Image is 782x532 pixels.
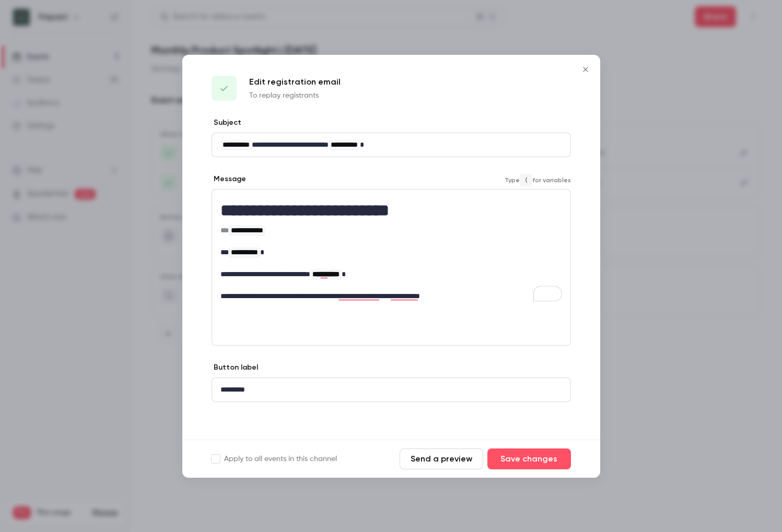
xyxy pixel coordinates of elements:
[212,454,337,464] label: Apply to all events in this channel
[212,190,570,308] div: To enrich screen reader interactions, please activate Accessibility in Grammarly extension settings
[249,76,341,88] p: Edit registration email
[505,174,571,186] span: Type for variables
[520,174,532,186] code: {
[575,59,596,80] button: Close
[212,174,246,184] label: Message
[249,90,341,101] p: To replay registrants
[212,133,570,157] div: editor
[212,362,258,373] label: Button label
[212,117,241,128] label: Subject
[212,378,570,401] div: editor
[487,448,571,469] button: Save changes
[212,190,570,308] div: editor
[400,448,483,469] button: Send a preview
